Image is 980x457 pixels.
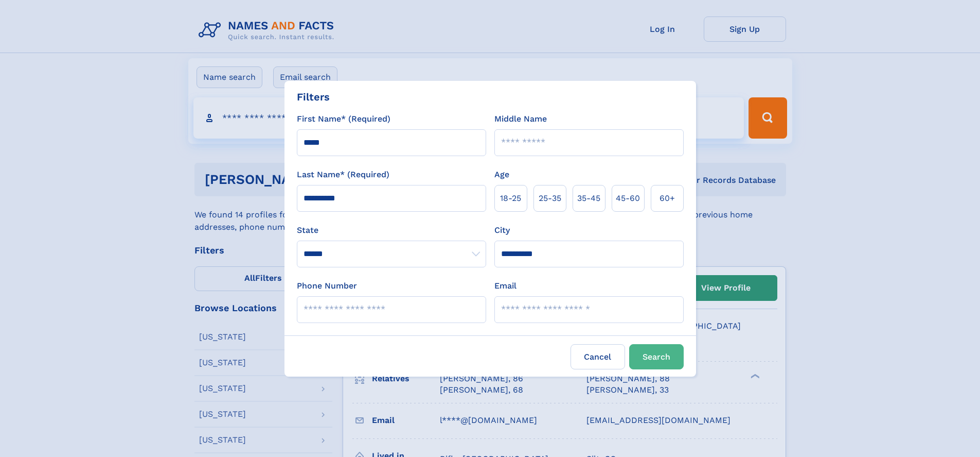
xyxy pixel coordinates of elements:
[297,168,389,181] label: Last Name* (Required)
[539,192,561,205] span: 25‑35
[494,280,516,292] label: Email
[660,192,675,205] span: 60+
[494,113,547,125] label: Middle Name
[297,280,357,292] label: Phone Number
[629,344,684,369] button: Search
[494,224,510,236] label: City
[297,113,390,125] label: First Name* (Required)
[616,192,640,205] span: 45‑60
[571,344,625,369] label: Cancel
[494,168,509,181] label: Age
[297,89,330,105] div: Filters
[500,192,521,205] span: 18‑25
[577,192,600,205] span: 35‑45
[297,224,486,236] label: State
